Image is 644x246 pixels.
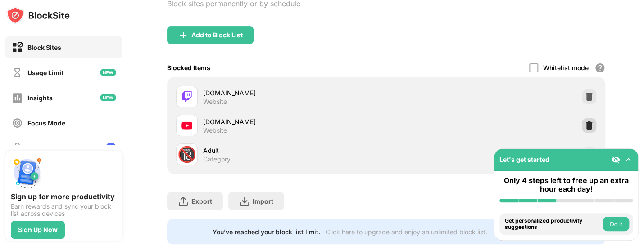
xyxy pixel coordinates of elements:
[181,91,192,102] img: favicons
[203,126,227,134] div: Website
[181,120,192,131] img: favicons
[27,44,61,51] div: Block Sites
[27,94,53,102] div: Insights
[6,6,70,24] img: logo-blocksite.svg
[167,64,210,72] div: Blocked Items
[27,119,65,127] div: Focus Mode
[11,203,117,217] div: Earn rewards and sync your block list across devices
[203,98,227,106] div: Website
[499,156,549,163] div: Let's get started
[203,146,386,155] div: Adult
[213,228,320,236] div: You’ve reached your block list limit.
[603,217,629,231] button: Do it
[459,9,635,113] iframe: Sign in with Google Dialog
[27,69,63,76] div: Usage Limit
[100,94,116,101] img: new-icon.svg
[11,156,43,188] img: push-signup.svg
[100,69,116,76] img: new-icon.svg
[203,117,386,126] div: [DOMAIN_NAME]
[177,145,196,164] div: 🔞
[191,31,243,39] div: Add to Block List
[499,176,633,193] div: Only 4 steps left to free up an extra hour each day!
[191,197,212,205] div: Export
[203,88,386,98] div: [DOMAIN_NAME]
[253,197,273,205] div: Import
[18,226,58,233] div: Sign Up Now
[12,143,23,154] img: password-protection-off.svg
[12,117,23,129] img: focus-off.svg
[624,155,633,164] img: omni-setup-toggle.svg
[611,155,620,164] img: eye-not-visible.svg
[203,155,231,163] div: Category
[505,218,600,231] div: Get personalized productivity suggestions
[105,143,116,153] img: lock-menu.svg
[11,192,117,201] div: Sign up for more productivity
[12,67,23,78] img: time-usage-off.svg
[12,42,23,53] img: block-on.svg
[326,228,487,236] div: Click here to upgrade and enjoy an unlimited block list.
[27,144,92,152] div: Password Protection
[12,92,23,103] img: insights-off.svg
